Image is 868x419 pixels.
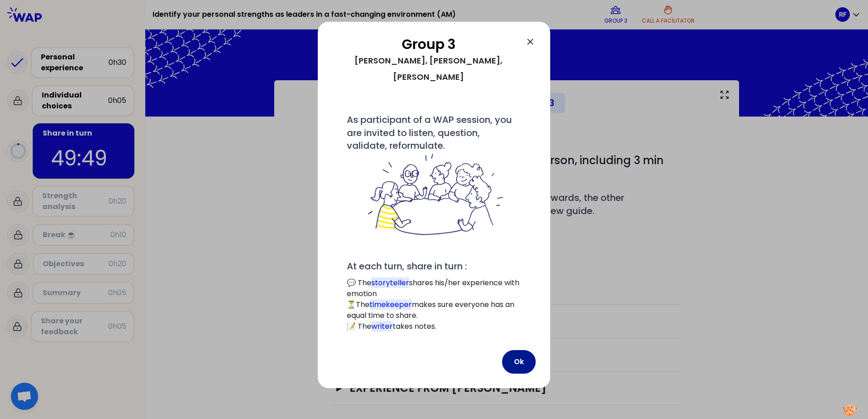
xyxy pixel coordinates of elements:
[332,36,525,53] h2: Group 3
[332,53,525,85] div: [PERSON_NAME], [PERSON_NAME], [PERSON_NAME]
[347,299,521,321] p: ⏳The makes sure everyone has an equal time to share.
[347,113,521,238] span: As participant of a WAP session, you are invited to listen, question, validate, reformulate.
[347,278,521,299] p: 💬 The shares his/her experience with emotion
[370,299,412,310] mark: timekeeper
[502,350,536,374] button: Ok
[363,152,505,238] img: filesOfInstructions%2Fbienvenue%20dans%20votre%20groupe%20-%20petit.png
[371,321,393,331] mark: writer
[347,321,521,332] p: 📝 The takes notes.
[371,278,409,288] mark: storyteller
[347,260,467,273] span: At each turn, share in turn :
